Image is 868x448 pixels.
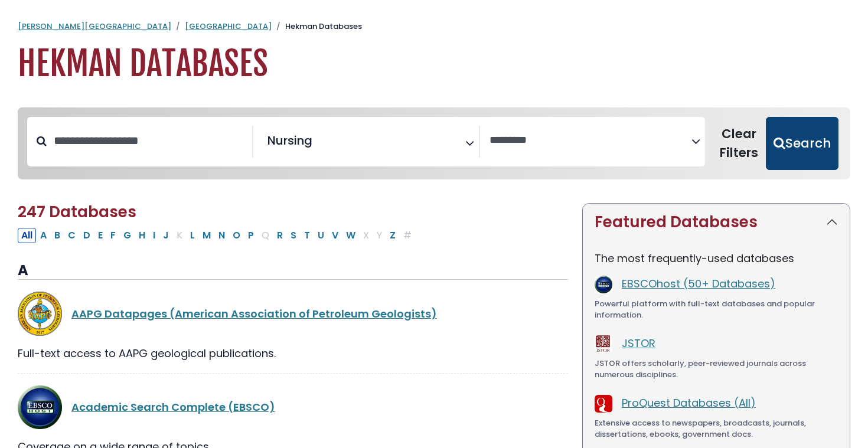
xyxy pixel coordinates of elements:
[272,21,362,32] li: Hekman Databases
[766,117,838,170] button: Submit for Search Results
[328,228,342,243] button: Filter Results V
[18,21,850,32] nav: breadcrumb
[187,228,198,243] button: Filter Results L
[51,228,64,243] button: Filter Results B
[18,201,136,223] span: 247 Databases
[712,117,766,170] button: Clear Filters
[94,228,106,243] button: Filter Results E
[595,298,838,321] div: Powerful platform with full-text databases and popular information.
[287,228,300,243] button: Filter Results S
[622,276,775,291] a: EBSCOhost (50+ Databases)
[583,204,850,241] button: Featured Databases
[18,107,850,179] nav: Search filters
[149,228,159,243] button: Filter Results I
[107,228,119,243] button: Filter Results F
[229,228,244,243] button: Filter Results O
[135,228,149,243] button: Filter Results H
[244,228,257,243] button: Filter Results P
[315,138,323,151] textarea: Search
[273,228,286,243] button: Filter Results R
[263,132,312,149] li: Nursing
[47,131,252,151] input: Search database by title or keyword
[490,135,691,147] textarea: Search
[80,228,94,243] button: Filter Results D
[120,228,135,243] button: Filter Results G
[314,228,328,243] button: Filter Results U
[622,395,756,410] a: ProQuest Databases (All)
[64,228,79,243] button: Filter Results C
[185,21,272,32] a: [GEOGRAPHIC_DATA]
[595,358,838,381] div: JSTOR offers scholarly, peer-reviewed journals across numerous disciplines.
[386,228,399,243] button: Filter Results Z
[159,228,172,243] button: Filter Results J
[595,250,838,266] p: The most frequently-used databases
[18,227,416,242] div: Alpha-list to filter by first letter of database name
[18,345,568,361] div: Full-text access to AAPG geological publications.
[37,228,50,243] button: Filter Results A
[18,21,171,32] a: [PERSON_NAME][GEOGRAPHIC_DATA]
[18,262,568,280] h3: A
[71,400,275,414] a: Academic Search Complete (EBSCO)
[18,228,36,243] button: All
[267,132,312,149] span: Nursing
[342,228,359,243] button: Filter Results W
[18,44,850,84] h1: Hekman Databases
[199,228,214,243] button: Filter Results M
[595,417,838,440] div: Extensive access to newspapers, broadcasts, journals, dissertations, ebooks, government docs.
[215,228,229,243] button: Filter Results N
[622,336,655,351] a: JSTOR
[71,306,437,321] a: AAPG Datapages (American Association of Petroleum Geologists)
[301,228,314,243] button: Filter Results T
